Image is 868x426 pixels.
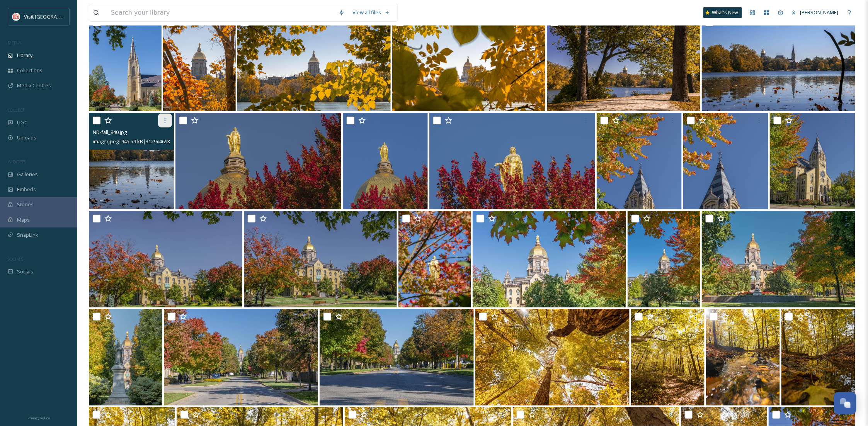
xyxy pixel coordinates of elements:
span: Stories [17,201,34,208]
span: Visit [GEOGRAPHIC_DATA] [24,13,84,20]
img: ND-fall_718.jpg [244,211,397,307]
span: SnapLink [17,231,38,239]
span: Uploads [17,134,36,141]
a: Privacy Policy [27,413,50,422]
img: ND-fall_724.jpg [89,211,242,307]
img: StPats-fall_312.jpg [706,309,780,406]
span: ND-fall_840.jpg [93,129,127,136]
img: ND-fall_745.jpg [429,113,595,209]
img: ND-fall_908.jpg [163,15,236,111]
img: ND-fall_899.jpg [237,15,391,111]
img: ND-fall_754.jpg [175,113,341,209]
span: Galleries [17,171,38,178]
img: ND-fall_750.jpg [343,113,428,209]
img: ND-fall_695.jpg [89,309,162,406]
a: What's New [703,7,742,18]
img: ND-fall_840.jpg [89,113,174,209]
span: Privacy Policy [27,416,50,421]
img: StPats-fall_321.jpg [475,309,629,406]
img: vsbm-stackedMISH_CMYKlogo2017.jpg [12,13,20,20]
span: WIDGETS [8,159,26,165]
span: Media Centres [17,82,51,89]
img: ND-fall_709.jpg [473,211,626,307]
img: StPats-fall_308.jpg [781,309,855,406]
img: ND-fall_848.jpg [702,15,855,111]
span: [PERSON_NAME] [800,9,839,16]
img: ND-fall_684.jpg [320,309,474,406]
img: ND-fall_706_1.jpg [628,211,700,307]
img: ND-fall_687.jpg [164,309,318,406]
span: Maps [17,216,30,224]
img: ND-fall_726.jpg [770,113,855,209]
span: COLLECT [8,107,24,113]
a: View all files [349,5,394,20]
span: SOCIALS [8,256,23,262]
span: Collections [17,67,43,74]
img: ND-fall_699_1.jpg [702,211,855,307]
img: ND-fall_887.jpg [392,15,546,111]
input: Search your library [107,4,335,21]
button: Open Chat [834,392,856,414]
span: MEDIA [8,40,21,46]
img: ND-fall_856.jpg [547,15,700,111]
span: UGC [17,119,27,126]
img: ND-fall_740.jpg [683,113,768,209]
span: Library [17,52,32,59]
img: ND-fall_743.jpg [597,113,682,209]
span: Socials [17,268,33,275]
img: ND-fall_712.jpg [398,211,471,307]
img: StPats-fall_315.jpg [631,309,705,406]
a: [PERSON_NAME] [788,5,842,20]
span: image/jpeg | 945.59 kB | 3129 x 4693 [93,138,170,145]
img: ND-fall_928.jpg [89,15,162,111]
span: Embeds [17,186,36,193]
